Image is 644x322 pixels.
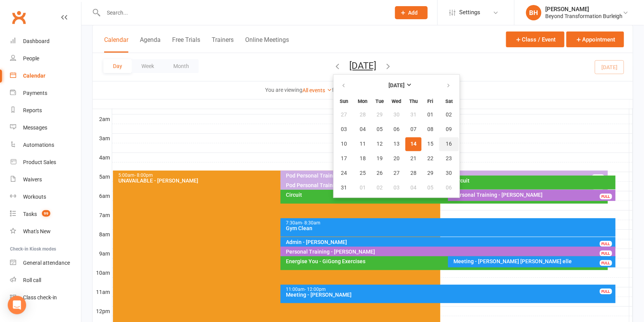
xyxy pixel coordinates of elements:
button: 26 [372,166,388,180]
button: 12 [372,137,388,151]
button: Calendar [104,36,128,53]
div: Workouts [23,194,46,200]
button: 05 [422,181,438,195]
button: 03 [334,123,354,136]
th: 10am [93,268,112,277]
span: 03 [393,185,400,191]
button: 09 [439,123,459,136]
button: 04 [355,123,371,136]
span: 25 [360,170,366,176]
div: Roll call [23,277,41,283]
button: 17 [334,152,354,166]
span: 11 [360,141,366,147]
button: [DATE] [349,60,376,71]
a: Messages [10,119,81,136]
div: BH [526,5,541,20]
div: Tasks [23,211,37,217]
button: 27 [388,166,405,180]
div: 11:00am [286,287,614,292]
div: Pod Personal Training - [PERSON_NAME], [PERSON_NAME] [286,173,606,178]
strong: [DATE] [388,83,405,89]
a: Roll call [10,272,81,289]
button: Class / Event [506,32,564,47]
div: Dashboard [23,38,50,44]
button: 18 [355,152,371,166]
small: Saturday [445,98,453,104]
span: 30 [446,170,452,176]
a: Clubworx [9,8,28,27]
a: Tasks 99 [10,206,81,223]
span: 17 [341,156,347,162]
th: 3am [93,133,112,143]
div: People [23,55,39,61]
button: 28 [355,108,371,122]
small: Sunday [340,98,349,104]
button: 10 [334,137,354,151]
button: 21 [405,152,422,166]
button: 15 [422,137,438,151]
div: FULL [600,194,612,199]
th: 12pm [93,306,112,316]
span: 12 [377,141,383,147]
th: [DATE] [112,99,629,109]
span: 19 [377,156,383,162]
span: 14 [410,141,417,147]
span: 05 [377,126,383,133]
th: 4am [93,153,112,162]
div: Reports [23,107,42,113]
button: 25 [355,166,371,180]
span: 01 [360,185,366,191]
div: 7:30am [286,221,614,226]
span: 22 [427,156,433,162]
strong: for [332,87,339,93]
button: Agenda [140,36,161,53]
button: 16 [439,137,459,151]
div: Payments [23,90,47,96]
a: Reports [10,102,81,119]
div: Pod Personal Training - [PERSON_NAME] [286,183,606,188]
button: 02 [439,108,459,122]
span: 05 [427,185,433,191]
th: 11am [93,287,112,297]
th: 8am [93,229,112,239]
button: Week [132,59,164,73]
span: 08 [427,126,433,133]
span: 29 [377,112,383,118]
span: 04 [410,185,417,191]
span: 06 [393,126,400,133]
th: 9am [93,249,112,258]
div: Admin - [PERSON_NAME] [286,239,614,245]
button: 29 [372,108,388,122]
div: Circuit [453,178,614,183]
span: 27 [393,170,400,176]
span: 07 [410,126,417,133]
th: 7am [93,210,112,220]
small: Tuesday [375,98,384,104]
button: 30 [439,166,459,180]
div: FULL [600,241,612,247]
div: Circuit [286,192,606,198]
button: 14 [405,137,422,151]
div: Open Intercom Messenger [8,296,26,314]
span: 10 [341,141,347,147]
span: 06 [446,185,452,191]
div: Product Sales [23,159,56,165]
button: 31 [334,181,354,195]
button: 06 [388,123,405,136]
div: What's New [23,228,51,234]
button: 08 [422,123,438,136]
a: Dashboard [10,33,81,50]
div: Calendar [23,73,45,79]
button: 05 [372,123,388,136]
div: FULL [600,251,612,256]
span: 26 [377,170,383,176]
a: People [10,50,81,67]
button: Trainers [212,36,234,53]
span: 31 [410,112,417,118]
button: 07 [405,123,422,136]
div: General attendance [23,260,70,266]
div: Meeting - [PERSON_NAME] [PERSON_NAME] elle [453,259,614,264]
div: Meeting - [PERSON_NAME] [286,292,614,297]
a: All events [302,87,332,93]
div: FULL [592,174,604,180]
